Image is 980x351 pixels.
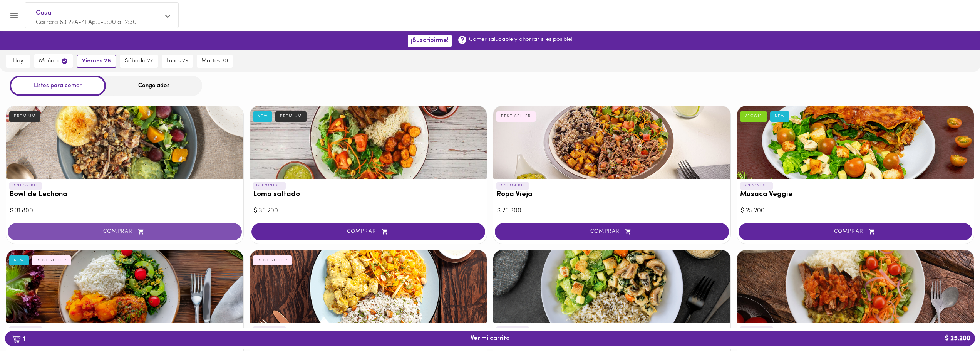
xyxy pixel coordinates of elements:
[12,335,21,343] img: cart.png
[253,191,484,199] h3: Lomo saltado
[250,106,487,179] div: Lomo saltado
[197,55,233,68] button: martes 30
[162,55,193,68] button: lunes 29
[739,223,973,240] button: COMPRAR
[82,58,111,65] span: viernes 26
[740,111,767,121] div: VEGGIE
[737,106,974,179] div: Musaca Veggie
[254,207,483,215] div: $ 36.200
[935,306,972,343] iframe: Messagebird Livechat Widget
[9,255,29,265] div: NEW
[125,58,153,65] span: sábado 27
[741,207,970,215] div: $ 25.200
[251,223,486,240] button: COMPRAR
[497,207,727,215] div: $ 26.300
[6,55,30,68] button: hoy
[469,35,573,44] p: Comer saludable y ahorrar si es posible!
[6,106,243,179] div: Bowl de Lechona
[408,35,452,47] button: ¡Suscribirme!
[253,255,292,265] div: BEST SELLER
[39,57,68,65] span: mañana
[77,55,116,68] button: viernes 26
[32,255,71,265] div: BEST SELLER
[10,76,106,96] div: Listos para comer
[10,58,26,65] span: hoy
[9,111,40,121] div: PREMIUM
[17,228,232,235] span: COMPRAR
[504,228,719,235] span: COMPRAR
[5,331,975,346] button: 1Ver mi carrito$ 25.200
[253,111,273,121] div: NEW
[36,19,137,25] span: Carrera 63 22A-41 Ap... • 9:00 a 12:30
[471,335,510,342] span: Ver mi carrito
[9,191,240,199] h3: Bowl de Lechona
[496,111,536,121] div: BEST SELLER
[748,228,963,235] span: COMPRAR
[6,250,243,323] div: Pollo de la Nona
[166,58,188,65] span: lunes 29
[496,191,727,199] h3: Ropa Vieja
[253,182,286,189] p: DISPONIBLE
[411,37,449,44] span: ¡Suscribirme!
[36,8,160,18] span: Casa
[8,223,242,240] button: COMPRAR
[9,182,42,189] p: DISPONIBLE
[250,250,487,323] div: Pollo al Curry
[493,106,730,179] div: Ropa Vieja
[201,58,228,65] span: martes 30
[495,223,729,240] button: COMPRAR
[275,111,307,121] div: PREMIUM
[120,55,158,68] button: sábado 27
[34,54,73,68] button: mañana
[740,191,971,199] h3: Musaca Veggie
[10,207,240,215] div: $ 31.800
[5,6,23,25] button: Menu
[737,250,974,323] div: Caserito
[496,182,529,189] p: DISPONIBLE
[106,76,202,96] div: Congelados
[740,182,773,189] p: DISPONIBLE
[493,250,730,323] div: Pollo espinaca champiñón
[261,228,476,235] span: COMPRAR
[7,334,30,344] b: 1
[770,111,790,121] div: NEW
